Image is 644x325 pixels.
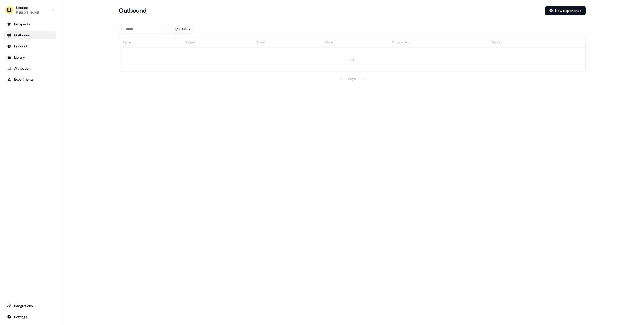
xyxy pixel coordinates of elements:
button: Userled[PERSON_NAME] [4,4,56,16]
div: Outbound [7,33,53,38]
div: Prospects [7,22,53,27]
a: Go to prospects [4,20,56,28]
h3: Outbound [119,7,146,14]
button: New experience [545,6,586,15]
a: Go to Inbound [4,42,56,50]
div: Inbound [7,44,53,49]
a: Go to templates [4,53,56,61]
a: Go to experiments [4,75,56,83]
a: Go to integrations [4,302,56,310]
div: [PERSON_NAME] [16,10,39,15]
div: Library [7,55,53,60]
div: Experiments [7,77,53,82]
a: Go to attribution [4,64,56,72]
div: Settings [7,314,53,319]
a: Go to outbound experience [4,31,56,39]
div: Attribution [7,66,53,71]
div: Userled [16,5,39,10]
div: Integrations [7,303,53,308]
button: 0 Filters [171,25,193,33]
a: Go to integrations [4,313,56,321]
